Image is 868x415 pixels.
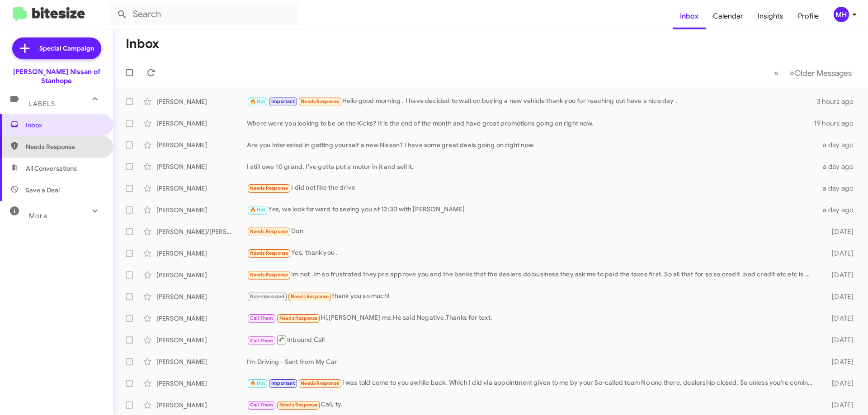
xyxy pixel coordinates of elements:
div: I'm Driving - Sent from My Car [247,357,817,366]
div: [DATE] [817,227,861,236]
span: More [29,212,47,220]
a: Special Campaign [12,37,101,59]
span: Needs Response [291,294,329,299]
span: Needs Response [301,98,339,104]
a: Calendar [706,3,750,29]
span: Call Them [250,315,274,321]
span: 🔥 Hot [250,98,265,104]
input: Search [109,4,299,25]
div: a day ago [817,205,861,214]
div: [DATE] [817,379,861,388]
div: Call, ty. [247,400,817,410]
span: Needs Response [250,185,288,191]
div: [DATE] [817,270,861,280]
span: Important [271,98,295,104]
div: I was told come to you awhile back. Which I did via appointment given to me by your So-called tea... [247,378,817,388]
div: [PERSON_NAME] [156,119,247,128]
span: Older Messages [794,68,852,78]
button: Previous [769,64,784,82]
div: a day ago [817,140,861,149]
div: Im not .Im so frustrated they pre approve you and the banks that the dealers do business they ask... [247,270,817,280]
span: Special Campaign [39,44,94,53]
div: Don [247,226,817,237]
span: Labels [29,100,55,108]
span: Not-Interested [250,294,285,299]
h1: Inbox [126,37,159,51]
div: Yes, thank you . [247,248,817,258]
div: 3 hours ago [817,97,861,106]
span: Needs Response [250,250,288,256]
span: 🔥 Hot [250,380,265,386]
div: MH [834,7,849,22]
div: a day ago [817,184,861,193]
span: Save a Deal [26,186,60,195]
div: [DATE] [817,336,861,345]
div: [PERSON_NAME]/[PERSON_NAME] [156,227,247,236]
div: [DATE] [817,249,861,258]
div: Inbound Call [247,334,817,345]
span: Needs Response [250,228,288,234]
div: [PERSON_NAME] [156,379,247,388]
div: Hi,[PERSON_NAME] me.He said Negative.Thanks for text. [247,313,817,323]
span: 🔥 Hot [250,207,265,213]
div: 19 hours ago [814,119,861,128]
span: Inbox [26,121,103,130]
div: [PERSON_NAME] [156,314,247,323]
div: [PERSON_NAME] [156,184,247,193]
div: [DATE] [817,357,861,366]
span: » [789,67,794,79]
span: All Conversations [26,164,77,173]
div: a day ago [817,162,861,171]
div: [PERSON_NAME] [156,357,247,366]
span: Needs Response [279,402,318,408]
div: [DATE] [817,401,861,410]
nav: Page navigation example [769,64,857,82]
div: [PERSON_NAME] [156,401,247,410]
div: [PERSON_NAME] [156,205,247,214]
span: Call Them [250,402,274,408]
span: Needs Response [279,315,318,321]
div: I still owe 10 grand. I've gotta put a motor in it and sell it. [247,162,817,171]
button: Next [784,64,857,82]
div: [PERSON_NAME] [156,336,247,345]
div: [PERSON_NAME] [156,140,247,149]
div: [PERSON_NAME] [156,162,247,171]
span: Needs Response [26,142,103,151]
div: [PERSON_NAME] [156,292,247,301]
span: « [774,67,779,79]
div: I did not like the drive [247,183,817,193]
div: thank you so much! [247,291,817,302]
a: Profile [791,3,826,29]
a: Insights [750,3,791,29]
div: Hello good morning . I have decided to wait on buying a new vehicle thank you for reaching out ha... [247,96,817,107]
div: [PERSON_NAME] [156,249,247,258]
div: [PERSON_NAME] [156,97,247,106]
a: Inbox [673,3,706,29]
div: [PERSON_NAME] [156,270,247,280]
button: MH [826,7,858,22]
div: [DATE] [817,314,861,323]
span: Needs Response [250,272,288,278]
span: Important [271,380,295,386]
div: Are you interested in getting yourself a new Nissan? I have some great deals going on right now [247,140,817,149]
span: Needs Response [301,380,339,386]
span: Call Them [250,338,274,344]
div: Where were you looking to be on the Kicks? It is the end of the month and have great promotions g... [247,119,814,128]
div: [DATE] [817,292,861,301]
div: Yes, we look forward to seeing you at 12:30 with [PERSON_NAME] [247,205,817,215]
